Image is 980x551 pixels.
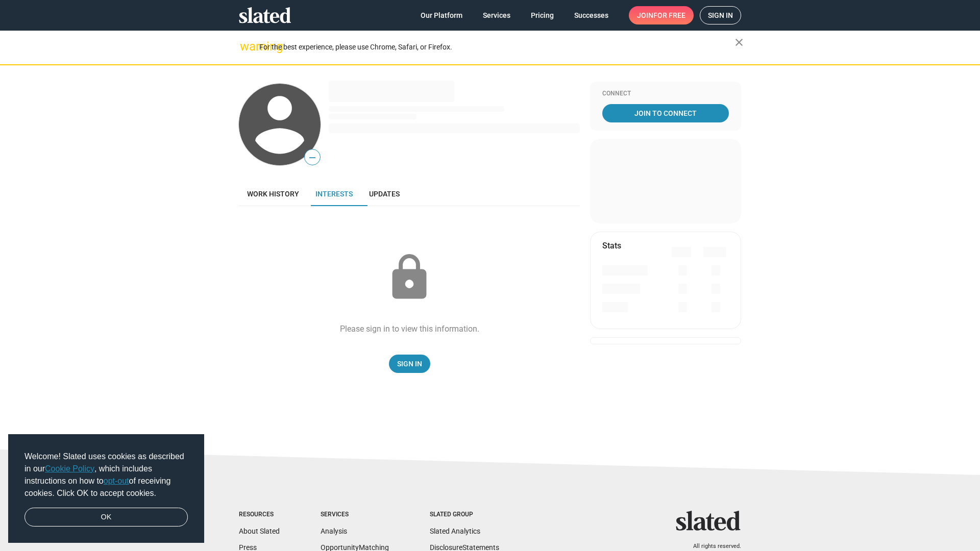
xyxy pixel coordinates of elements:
span: Work history [247,190,299,198]
a: Work history [239,182,307,206]
span: for free [653,6,685,24]
mat-icon: close [733,36,745,48]
a: dismiss cookie message [24,508,188,527]
span: Welcome! Slated uses cookies as described in our , which includes instructions on how to of recei... [24,450,188,499]
div: Services [321,511,389,519]
mat-icon: lock [384,252,435,303]
span: Updates [369,190,400,198]
a: opt-out [104,477,129,485]
div: Slated Group [430,511,499,519]
a: Updates [361,182,408,206]
span: Sign In [397,355,422,373]
a: Slated Analytics [430,527,480,535]
div: Please sign in to view this information. [340,323,479,334]
a: Our Platform [412,6,471,24]
a: Joinfor free [629,6,694,24]
a: Interests [307,182,361,206]
a: Successes [566,6,617,24]
span: Join To Connect [604,104,727,122]
span: Join [637,6,685,24]
a: About Slated [239,527,280,535]
span: — [305,151,320,164]
a: Sign In [389,355,430,373]
a: Join To Connect [602,104,729,122]
a: Cookie Policy [45,464,94,473]
a: Analysis [321,527,347,535]
div: Resources [239,511,280,519]
a: Pricing [523,6,562,24]
span: Interests [315,190,353,198]
div: Connect [602,90,729,98]
span: Successes [574,6,608,24]
a: Sign in [700,6,741,24]
span: Pricing [531,6,554,24]
mat-icon: warning [240,40,252,53]
span: Our Platform [421,6,462,24]
div: For the best experience, please use Chrome, Safari, or Firefox. [259,40,735,54]
a: Services [475,6,519,24]
span: Sign in [708,7,733,24]
span: Services [483,6,510,24]
div: cookieconsent [8,434,204,543]
mat-card-title: Stats [602,240,621,251]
